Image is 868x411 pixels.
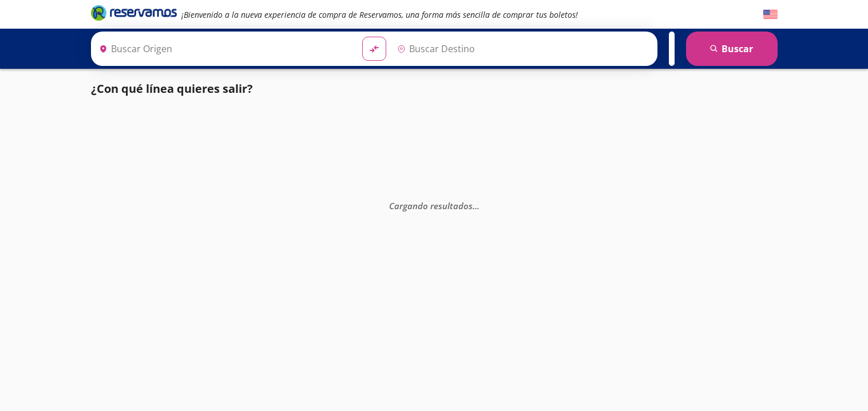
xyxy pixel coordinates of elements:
a: Brand Logo [91,4,177,25]
em: ¡Bienvenido a la nueva experiencia de compra de Reservamos, una forma más sencilla de comprar tus... [181,9,578,20]
input: Buscar Destino [393,34,651,63]
input: Buscar Origen [94,34,353,63]
p: ¿Con qué línea quieres salir? [91,80,253,97]
button: English [763,7,778,22]
i: Brand Logo [91,4,177,21]
span: . [475,199,477,211]
button: Buscar [686,32,778,66]
span: . [473,199,475,211]
span: . [477,199,479,211]
em: Cargando resultados [389,199,479,211]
